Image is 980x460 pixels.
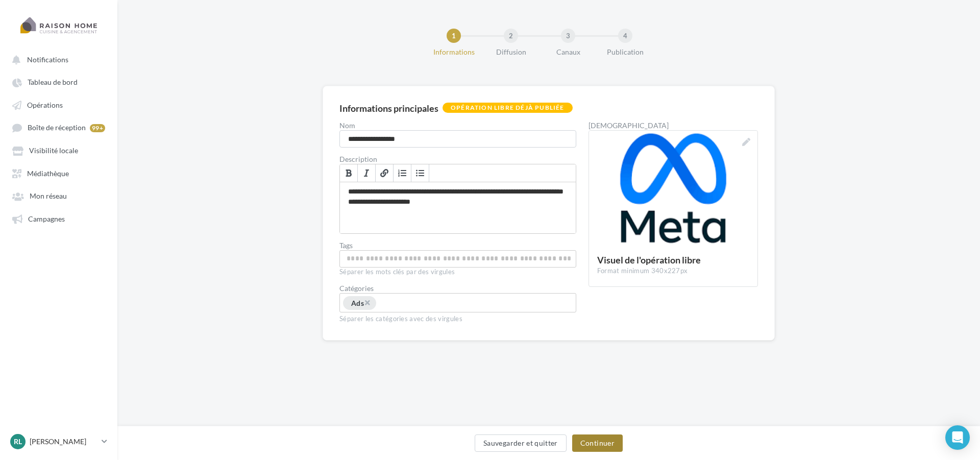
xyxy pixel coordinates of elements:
[394,164,411,182] a: Insérer/Supprimer une liste numérotée
[339,312,576,324] div: Séparer les catégories avec des virgules
[364,298,370,307] span: ×
[29,147,78,155] span: Visibilité locale
[28,214,65,223] span: Campagnes
[572,434,623,452] button: Continuer
[339,293,576,312] div: Choisissez une catégorie
[27,169,69,178] span: Médiathèque
[443,103,573,113] div: Opération libre déjà publiée
[945,425,970,450] div: Open Intercom Messenger
[411,164,429,182] a: Insérer/Supprimer une liste à puces
[377,298,453,309] input: Choisissez une catégorie
[478,47,544,57] div: Diffusion
[14,437,22,447] span: RL
[6,50,107,68] button: Notifications
[475,434,567,452] button: Sauvegarder et quitter
[342,253,574,264] input: Permet aux affiliés de trouver l'opération libre plus facilement
[6,95,111,114] a: Opérations
[504,29,518,43] div: 2
[351,299,364,307] span: Ads
[447,29,461,43] div: 1
[340,182,576,233] div: Permet de préciser les enjeux de la campagne à vos affiliés
[597,255,749,264] div: Visuel de l'opération libre
[339,250,576,268] div: Permet aux affiliés de trouver l'opération libre plus facilement
[339,156,576,163] label: Description
[6,72,111,91] a: Tableau de bord
[27,101,63,109] span: Opérations
[30,192,67,201] span: Mon réseau
[27,55,68,64] span: Notifications
[28,78,78,87] span: Tableau de bord
[561,29,575,43] div: 3
[339,122,576,129] label: Nom
[339,242,576,249] label: Tags
[618,29,632,43] div: 4
[340,164,358,182] a: Gras (Ctrl+B)
[593,47,658,57] div: Publication
[597,267,749,276] div: Format minimum 340x227px
[589,122,758,129] div: [DEMOGRAPHIC_DATA]
[421,47,486,57] div: Informations
[339,285,576,292] div: Catégories
[90,124,105,132] div: 99+
[535,47,601,57] div: Canaux
[8,432,109,451] a: RL [PERSON_NAME]
[6,118,111,137] a: Boîte de réception 99+
[376,164,394,182] a: Lien
[6,141,111,159] a: Visibilité locale
[6,209,111,228] a: Campagnes
[339,268,576,277] div: Séparer les mots clés par des virgules
[6,164,111,182] a: Médiathèque
[6,186,111,205] a: Mon réseau
[28,124,86,132] span: Boîte de réception
[30,437,97,447] p: [PERSON_NAME]
[358,164,376,182] a: Italique (Ctrl+I)
[339,104,438,113] div: Informations principales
